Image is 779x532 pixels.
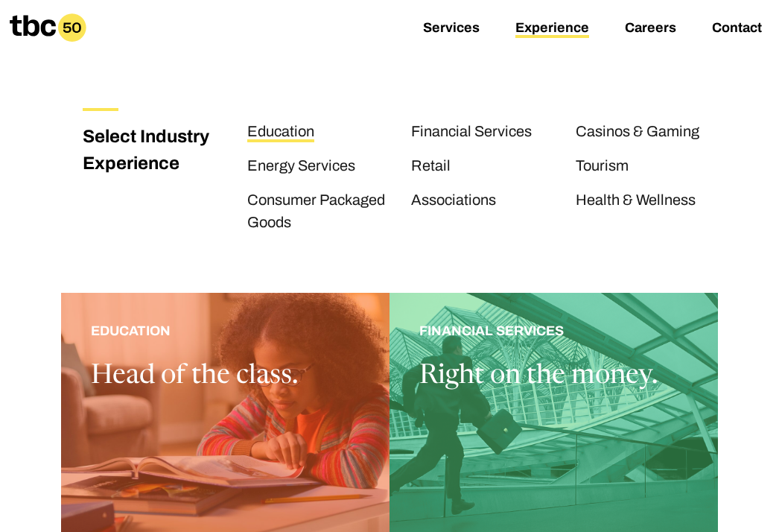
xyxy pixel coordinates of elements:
a: Careers [625,20,676,38]
a: Education [247,123,314,142]
h3: Select Industry Experience [83,123,226,177]
a: Energy Services [247,157,355,177]
a: Experience [515,20,589,38]
a: Tourism [576,157,629,177]
a: Health & Wellness [576,191,696,211]
a: Consumer Packaged Goods [247,191,385,233]
a: Retail [411,157,451,177]
a: Contact [712,20,762,38]
a: Casinos & Gaming [576,123,699,142]
a: Financial Services [411,123,532,142]
a: Associations [411,191,496,211]
a: Services [423,20,480,38]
